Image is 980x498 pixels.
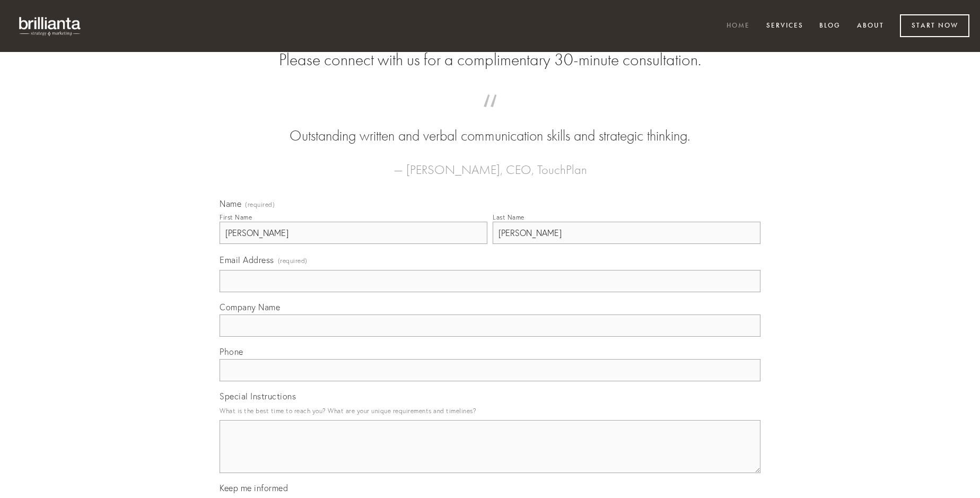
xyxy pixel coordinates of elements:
[220,346,243,357] span: Phone
[759,18,810,35] a: Services
[220,255,274,265] span: Email Address
[220,404,760,418] p: What is the best time to reach you? What are your unique requirements and timelines?
[220,213,252,221] div: First Name
[850,18,891,35] a: About
[11,11,90,41] img: brillianta - research, strategy, marketing
[720,18,757,35] a: Home
[220,302,280,312] span: Company Name
[237,105,743,126] span: “
[220,50,760,70] h2: Please connect with us for a complimentary 30-minute consultation.
[278,254,308,268] span: (required)
[220,198,241,209] span: Name
[237,105,743,146] blockquote: Outstanding written and verbal communication skills and strategic thinking.
[900,14,969,37] a: Start Now
[493,213,524,221] div: Last Name
[812,18,847,35] a: Blog
[220,483,288,493] span: Keep me informed
[245,202,275,208] span: (required)
[220,391,296,401] span: Special Instructions
[237,146,743,180] figcaption: — [PERSON_NAME], CEO, TouchPlan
